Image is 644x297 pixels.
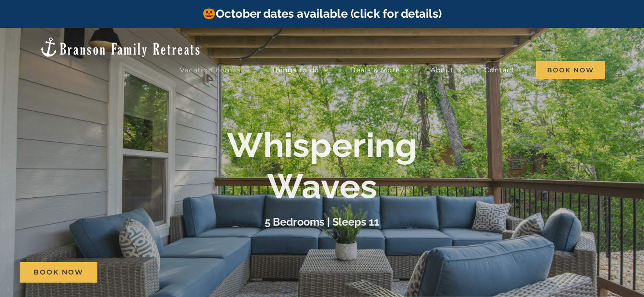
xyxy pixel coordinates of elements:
span: Things to do [271,67,319,73]
h3: 5 Bedrooms | Sleeps 11 [265,216,379,228]
img: Branson Family Retreats Logo [39,36,201,58]
span: Book Now [34,268,83,276]
span: Contact [484,67,515,73]
b: Whispering Waves [227,125,417,206]
a: Deals & More [350,60,409,80]
a: Contact [484,60,515,80]
span: Vacation homes [180,67,241,73]
a: Book Now [20,262,97,283]
span: Deals & More [350,67,400,73]
span: Book Now [536,61,605,79]
nav: Main Menu [180,60,605,80]
a: About [431,60,463,80]
a: October dates available (click for details) [202,7,441,21]
img: 🎃 [203,7,215,19]
a: Vacation homes [180,60,250,80]
span: About [431,67,454,73]
a: Things to do [271,60,328,80]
